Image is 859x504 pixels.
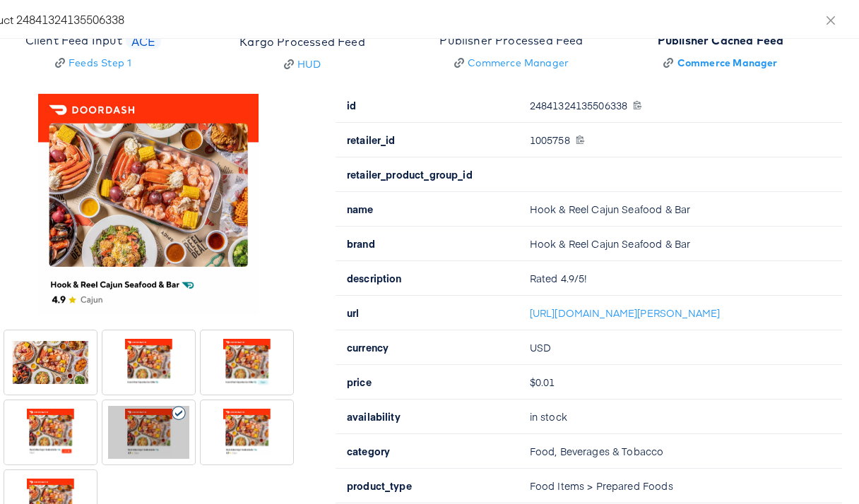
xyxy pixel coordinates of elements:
div: 1005758 [530,134,825,145]
b: retailer_product_group_id [347,167,473,181]
b: currency [347,340,389,354]
div: Feeds Step 1 [69,56,131,70]
td: Hook & Reel Cajun Seafood & Bar [519,192,842,227]
b: product_type [347,479,412,493]
td: Food, Beverages & Tobacco [519,434,842,469]
b: category [347,444,390,458]
td: Rated 4.9/5! [519,261,842,296]
b: description [347,271,402,285]
div: Commerce Manager [468,56,569,70]
div: 24841324135506338 [530,100,825,111]
b: brand [347,236,375,251]
td: $0.01 [519,365,842,400]
div: Kargo Processed Feed [239,34,365,50]
a: HUD [239,57,365,71]
div: Commerce Manager [677,56,778,70]
b: availability [347,409,401,424]
a: Feeds Step 1 [25,56,161,70]
div: Publisher Processed Feed [439,32,583,49]
span: close [825,15,836,26]
div: Client Feed Input [25,32,122,49]
a: [URL][DOMAIN_NAME][PERSON_NAME] [530,306,721,320]
b: id [347,98,356,112]
b: retailer_id [347,133,396,147]
div: HUD [297,57,321,71]
td: in stock [519,400,842,434]
div: Publisher Cached Feed [658,32,784,49]
b: name [347,202,374,216]
td: USD [519,330,842,365]
td: Hook & Reel Cajun Seafood & Bar [519,227,842,261]
a: Commerce Manager [439,56,583,70]
b: url [347,306,359,320]
span: ACE [126,34,162,50]
td: Food Items > Prepared Foods [519,469,842,503]
a: Commerce Manager [658,56,784,70]
b: price [347,375,372,389]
